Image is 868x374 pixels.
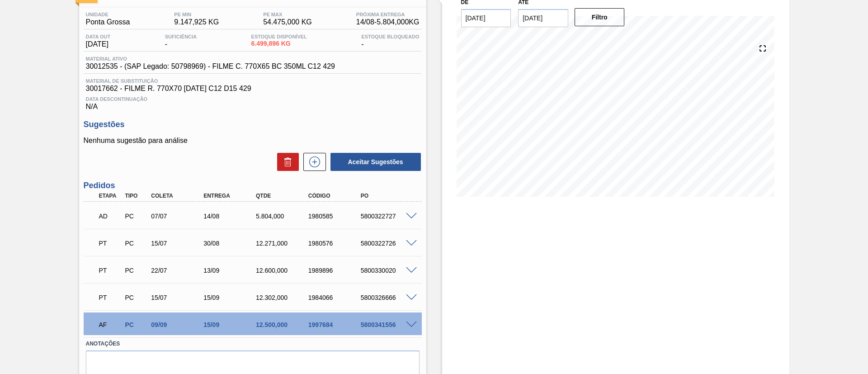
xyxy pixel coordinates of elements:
[359,267,417,274] div: 5800330020
[99,213,122,220] p: AD
[201,321,260,328] div: 15/09/2025
[359,34,421,48] div: -
[149,294,208,301] div: 15/07/2025
[201,294,260,301] div: 15/09/2025
[86,18,130,26] span: Ponta Grossa
[84,93,422,111] div: N/A
[86,40,111,48] span: [DATE]
[273,153,299,171] div: Excluir Sugestões
[254,193,312,199] div: Qtde
[86,56,335,62] span: Material ativo
[201,240,260,247] div: 30/08/2025
[263,18,312,26] span: 54.475,000 KG
[97,206,124,226] div: Aguardando Descarga
[123,213,150,220] div: Pedido de Compra
[356,12,420,17] span: Próxima Entrega
[201,193,260,199] div: Entrega
[86,337,420,350] label: Anotações
[163,34,199,48] div: -
[97,233,124,253] div: Pedido em Trânsito
[359,321,417,328] div: 5800341556
[123,267,150,274] div: Pedido de Compra
[254,321,312,328] div: 12.500,000
[149,240,208,247] div: 15/07/2025
[97,315,124,335] div: Aguardando Faturamento
[123,240,150,247] div: Pedido de Compra
[359,294,417,301] div: 5800326666
[149,321,208,328] div: 09/09/2025
[356,18,420,26] span: 14/08 - 5.804,000 KG
[86,96,420,102] span: Data Descontinuação
[306,193,365,199] div: Código
[86,62,335,71] span: 30012535 - (SAP Legado: 50798969) - FILME C. 770X65 BC 350ML C12 429
[575,8,625,26] button: Filtro
[306,267,365,274] div: 1989896
[99,240,122,247] p: PT
[518,9,568,27] input: dd/mm/yyyy
[359,213,417,220] div: 5800322727
[251,34,307,39] span: Estoque Disponível
[123,321,150,328] div: Pedido de Compra
[123,294,150,301] div: Pedido de Compra
[299,153,326,171] div: Nova sugestão
[99,267,122,274] p: PT
[306,321,365,328] div: 1997684
[461,9,511,27] input: dd/mm/yyyy
[359,193,417,199] div: PO
[84,137,422,145] p: Nenhuma sugestão para análise
[149,213,208,220] div: 07/07/2025
[149,267,208,274] div: 22/07/2025
[306,294,365,301] div: 1984066
[123,193,150,199] div: Tipo
[84,120,422,129] h3: Sugestões
[99,294,122,301] p: PT
[97,260,124,280] div: Pedido em Trânsito
[306,213,365,220] div: 1980585
[201,213,260,220] div: 14/08/2025
[326,152,422,172] div: Aceitar Sugestões
[86,12,130,17] span: Unidade
[86,34,111,39] span: Data out
[254,294,312,301] div: 12.302,000
[149,193,208,199] div: Coleta
[263,12,312,17] span: PE MAX
[306,240,365,247] div: 1980576
[97,288,124,308] div: Pedido em Trânsito
[254,240,312,247] div: 12.271,000
[361,34,419,39] span: Estoque Bloqueado
[86,85,420,93] span: 30017662 - FILME R. 770X70 [DATE] C12 D15 429
[174,18,219,26] span: 9.147,925 KG
[84,181,422,190] h3: Pedidos
[99,321,122,328] p: AF
[330,153,421,171] button: Aceitar Sugestões
[174,12,219,17] span: PE MIN
[165,34,197,39] span: Suficiência
[251,40,307,47] span: 6.499,896 KG
[97,193,124,199] div: Etapa
[359,240,417,247] div: 5800322726
[201,267,260,274] div: 13/09/2025
[254,267,312,274] div: 12.600,000
[86,78,420,84] span: Material de Substituição
[254,213,312,220] div: 5.804,000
